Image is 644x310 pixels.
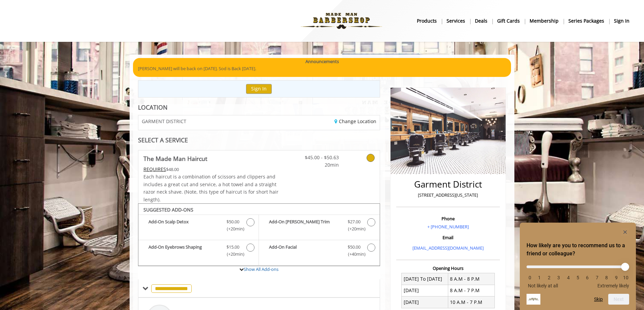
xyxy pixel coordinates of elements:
span: $27.00 [348,218,360,225]
li: 1 [536,275,543,280]
span: GARMENT DISTRICT [142,119,186,124]
button: Skip [594,297,603,302]
td: 10 A.M - 7 P.M [448,297,494,308]
span: (+40min ) [344,251,364,258]
p: [PERSON_NAME] will be back on [DATE]. Sod is Back [DATE]. [138,65,506,72]
h3: Email [398,235,498,240]
button: Next question [608,294,629,305]
a: Show All Add-ons [244,266,278,272]
li: 6 [584,275,591,280]
span: This service needs some Advance to be paid before we block your appointment [143,166,166,172]
b: The Made Man Haircut [143,154,207,163]
td: [DATE] To [DATE] [402,273,448,285]
label: Add-On Facial [262,244,376,259]
div: $48.00 [143,166,279,173]
img: Made Man Barbershop logo [295,2,388,39]
span: (+20min ) [223,251,243,258]
button: Hide survey [621,228,629,236]
a: sign insign in [609,16,634,26]
li: 3 [555,275,562,280]
p: [STREET_ADDRESS][US_STATE] [398,192,498,199]
b: Series packages [568,17,604,25]
span: Each haircut is a combination of scissors and clippers and includes a great cut and service, a ho... [143,173,278,202]
a: DealsDeals [470,16,492,26]
h3: Phone [398,216,498,221]
b: Add-On Facial [269,244,341,258]
li: 9 [613,275,620,280]
h3: Opening Hours [396,266,500,271]
b: Add-On Eyebrows Shaping [149,244,220,258]
b: LOCATION [138,103,167,111]
button: Sign In [246,84,272,94]
span: $15.00 [226,244,239,251]
b: Membership [530,17,559,25]
a: [EMAIL_ADDRESS][DOMAIN_NAME] [412,245,484,251]
label: Add-On Scalp Detox [142,218,255,234]
span: (+20min ) [223,225,243,232]
h2: Garment District [398,179,498,189]
span: (+20min ) [344,225,364,232]
b: Announcements [305,58,339,65]
div: SELECT A SERVICE [138,137,380,143]
span: Extremely likely [597,283,629,288]
a: Change Location [334,118,376,124]
a: Gift cardsgift cards [492,16,525,26]
span: Not likely at all [528,283,558,288]
b: SUGGESTED ADD-ONS [143,206,193,213]
b: sign in [614,17,629,25]
li: 5 [574,275,581,280]
a: MembershipMembership [525,16,564,26]
td: [DATE] [402,297,448,308]
span: 20min [299,161,339,169]
td: [DATE] [402,285,448,296]
label: Add-On Eyebrows Shaping [142,244,255,259]
b: gift cards [497,17,520,25]
li: 0 [527,275,533,280]
b: products [417,17,437,25]
b: Deals [475,17,487,25]
div: How likely are you to recommend us to a friend or colleague? Select an option from 0 to 10, with ... [527,260,629,288]
span: $50.00 [226,218,239,225]
li: 2 [546,275,553,280]
td: 8 A.M - 7 P.M [448,285,494,296]
li: 4 [565,275,572,280]
a: + [PHONE_NUMBER] [427,224,469,230]
div: How likely are you to recommend us to a friend or colleague? Select an option from 0 to 10, with ... [527,228,629,305]
a: Series packagesSeries packages [564,16,609,26]
li: 10 [622,275,629,280]
li: 8 [603,275,610,280]
h2: How likely are you to recommend us to a friend or colleague? Select an option from 0 to 10, with ... [527,242,629,258]
b: Add-On Scalp Detox [149,218,220,232]
a: ServicesServices [442,16,470,26]
b: Services [447,17,465,25]
td: 8 A.M - 8 P.M [448,273,494,285]
a: Productsproducts [412,16,442,26]
div: The Made Man Haircut Add-onS [138,203,380,266]
span: $45.00 - $50.63 [299,154,339,161]
label: Add-On Beard Trim [262,218,376,234]
li: 7 [594,275,600,280]
span: $50.00 [348,244,360,251]
b: Add-On [PERSON_NAME] Trim [269,218,341,232]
